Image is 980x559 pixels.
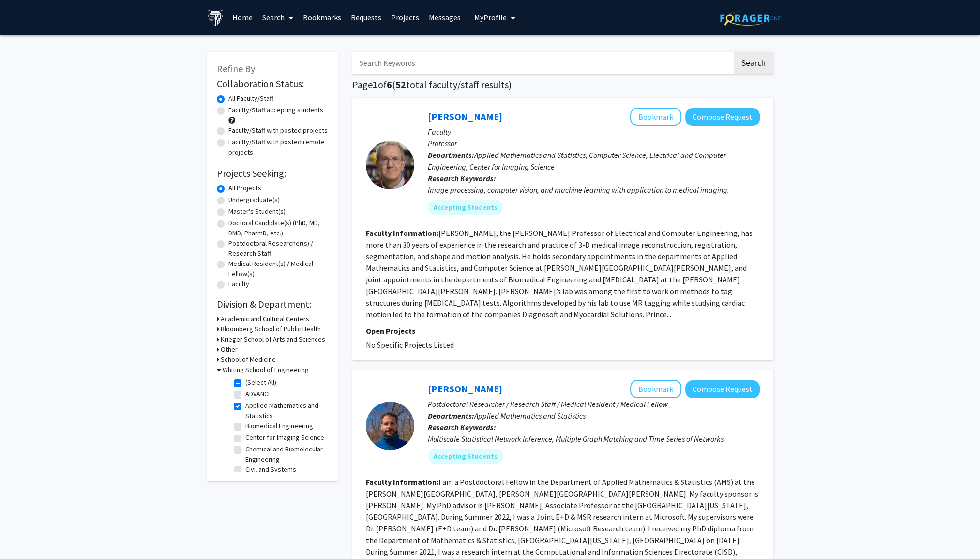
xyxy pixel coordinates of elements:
span: Applied Mathematics and Statistics, Computer Science, Electrical and Computer Engineering, Center... [428,150,726,171]
label: Undergraduate(s) [228,195,280,205]
h2: Collaboration Status: [217,78,328,90]
span: No Specific Projects Listed [366,340,454,350]
h2: Division & Department: [217,298,328,310]
h3: Academic and Cultural Centers [221,314,309,324]
span: 52 [395,78,406,91]
b: Research Keywords: [428,173,496,183]
p: Professor [428,138,760,149]
h3: Krieger School of Arts and Sciences [221,334,325,344]
p: Faculty [428,126,760,138]
iframe: Chat [7,515,41,552]
span: 1 [373,78,378,91]
b: Faculty Information: [366,477,438,487]
label: Applied Mathematics and Statistics [245,401,326,421]
h1: Page of ( total faculty/staff results) [352,79,773,91]
a: Search [257,0,298,34]
button: Compose Request to Konstantinos Pantazis [685,380,760,398]
label: Faculty/Staff with posted remote projects [228,137,328,157]
label: (Select All) [245,377,276,388]
label: All Projects [228,183,261,193]
mat-chip: Accepting Students [428,200,503,215]
a: Projects [386,0,424,34]
span: Refine By [217,62,255,75]
a: [PERSON_NAME] [428,110,502,123]
b: Faculty Information: [366,228,438,238]
button: Compose Request to Jerry Prince [685,108,760,126]
b: Departments: [428,411,474,420]
a: Messages [424,0,466,34]
h3: School of Medicine [221,355,276,365]
label: Medical Resident(s) / Medical Fellow(s) [228,259,328,279]
label: Faculty/Staff with posted projects [228,125,328,136]
h3: Bloomberg School of Public Health [221,324,321,334]
label: ADVANCE [245,389,271,399]
label: Center for Imaging Science [245,433,324,443]
h3: Other [221,344,238,355]
span: Applied Mathematics and Statistics [474,411,586,420]
fg-read-more: [PERSON_NAME], the [PERSON_NAME] Professor of Electrical and Computer Engineering, has more than ... [366,228,753,319]
span: My Profile [474,13,507,22]
b: Departments: [428,150,474,160]
label: Faculty/Staff accepting students [228,105,323,115]
button: Search [734,52,773,74]
mat-chip: Accepting Students [428,449,503,464]
div: Image processing, computer vision, and machine learning with application to medical imaging. [428,184,760,196]
label: Master's Student(s) [228,206,286,217]
label: Biomedical Engineering [245,421,313,431]
div: Multiscale Statistical Network Inference, Multiple Graph Matching and Time Series of Networks [428,433,760,445]
label: Faculty [228,279,249,289]
label: Civil and Systems Engineering (CASE) [245,465,326,485]
button: Add Konstantinos Pantazis to Bookmarks [630,380,681,398]
img: ForagerOne Logo [720,11,781,26]
input: Search Keywords [352,52,732,74]
h2: Projects Seeking: [217,168,328,179]
p: Open Projects [366,325,760,337]
label: All Faculty/Staff [228,93,273,104]
label: Chemical and Biomolecular Engineering [245,444,326,465]
a: Requests [346,0,386,34]
a: Bookmarks [298,0,346,34]
span: 6 [387,78,392,91]
a: Home [227,0,257,34]
a: [PERSON_NAME] [428,383,502,395]
button: Add Jerry Prince to Bookmarks [630,108,681,126]
img: Johns Hopkins University Logo [207,9,224,26]
p: Postdoctoral Researcher / Research Staff / Medical Resident / Medical Fellow [428,398,760,410]
label: Postdoctoral Researcher(s) / Research Staff [228,238,328,259]
h3: Whiting School of Engineering [223,365,309,375]
b: Research Keywords: [428,422,496,432]
label: Doctoral Candidate(s) (PhD, MD, DMD, PharmD, etc.) [228,218,328,238]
